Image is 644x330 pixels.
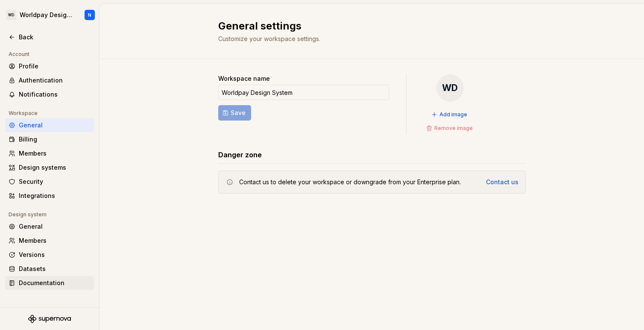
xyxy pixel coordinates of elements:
[5,262,94,276] a: Datasets
[19,121,91,130] div: General
[19,236,91,245] div: Members
[239,178,461,186] div: Contact us to delete your workspace or downgrade from your Enterprise plan.
[5,189,94,203] a: Integrations
[5,147,94,160] a: Members
[19,192,91,200] div: Integrations
[5,234,94,247] a: Members
[5,108,41,118] div: Workspace
[5,161,94,174] a: Design systems
[5,59,94,73] a: Profile
[20,11,74,19] div: Worldpay Design System
[19,177,91,186] div: Security
[19,222,91,231] div: General
[19,279,91,287] div: Documentation
[439,111,467,118] span: Add image
[19,76,91,85] div: Authentication
[19,135,91,144] div: Billing
[5,175,94,189] a: Security
[88,12,91,18] div: N
[6,10,16,20] div: WD
[5,49,33,59] div: Account
[5,276,94,290] a: Documentation
[5,133,94,146] a: Billing
[5,30,94,44] a: Back
[5,220,94,233] a: General
[19,149,91,158] div: Members
[218,74,270,83] label: Workspace name
[218,150,262,160] h3: Danger zone
[218,19,515,33] h2: General settings
[19,163,91,172] div: Design systems
[19,33,91,41] div: Back
[436,74,464,102] div: WD
[19,90,91,99] div: Notifications
[19,250,91,259] div: Versions
[5,74,94,87] a: Authentication
[486,178,518,186] a: Contact us
[2,6,97,24] button: WDWorldpay Design SystemN
[429,109,471,121] button: Add image
[218,35,320,42] span: Customize your workspace settings.
[19,265,91,273] div: Datasets
[5,209,50,220] div: Design system
[5,88,94,101] a: Notifications
[5,248,94,262] a: Versions
[28,315,71,323] svg: Supernova Logo
[19,62,91,71] div: Profile
[5,118,94,132] a: General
